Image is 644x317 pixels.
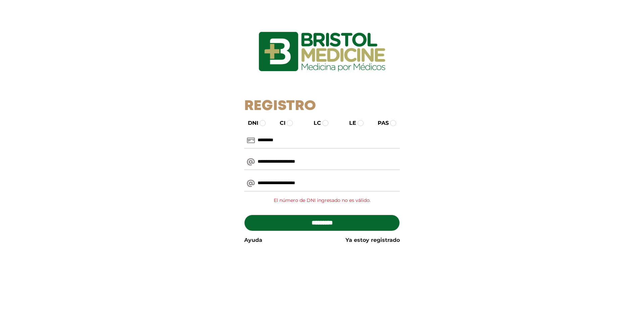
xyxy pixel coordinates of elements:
a: Ayuda [244,236,262,244]
h1: Registro [244,98,400,115]
label: PAS [372,119,389,127]
label: LC [308,119,321,127]
a: Ya estoy registrado [345,236,400,244]
label: DNI [242,119,258,127]
div: El número de DNI ingresado no es válido. [245,194,400,207]
img: logo_ingresarbristol.jpg [231,8,413,95]
label: CI [274,119,285,127]
label: LE [343,119,356,127]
